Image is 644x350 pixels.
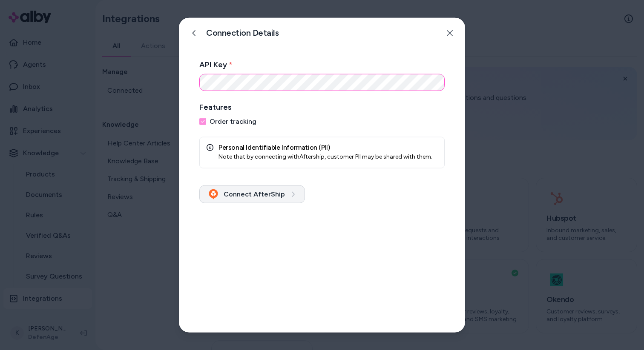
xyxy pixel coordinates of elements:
h3: API Key [199,58,445,70]
div: Note that by connecting with Aftership , customer PII may be shared with them. [207,152,437,161]
h5: Personal Identifiable Information (PII) [207,144,437,151]
button: Connect AfterShip [199,185,305,203]
h2: Connection Details [206,28,279,38]
label: Order tracking [210,116,256,126]
h3: Features [199,101,445,113]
